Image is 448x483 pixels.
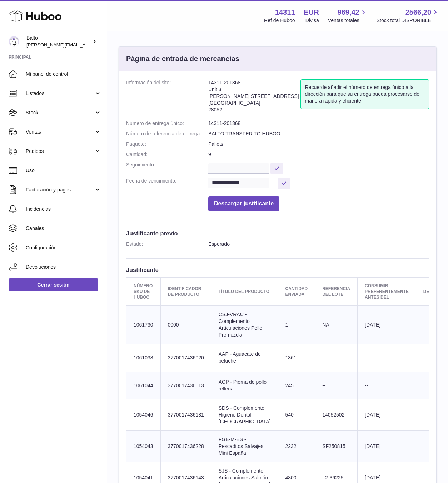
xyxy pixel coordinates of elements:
td: 14052502 [315,399,358,431]
td: 3770017436020 [160,344,211,372]
span: Stock [26,109,94,116]
td: FGE-M-ES - Pescaditos Salvajes Mini España [211,431,278,462]
dd: 14311-201368 [208,120,429,127]
td: [DATE] [358,399,416,431]
span: [PERSON_NAME][EMAIL_ADDRESS][DOMAIN_NAME] [26,42,143,48]
td: 3770017436181 [160,399,211,431]
span: Ventas [26,129,94,135]
dd: Esperado [208,241,429,248]
span: Ventas totales [328,17,368,24]
span: Listados [26,90,94,97]
td: 1061044 [126,372,161,399]
span: 2566,20 [405,8,431,17]
td: 3770017436013 [160,372,211,399]
div: Recuerde añadir el número de entrega único a la dirección para que su entrega pueda procesarse de... [300,79,429,109]
td: 1054043 [126,431,161,462]
dt: Paquete: [126,141,208,148]
span: 969,42 [338,8,359,17]
dt: Fecha de vencimiento: [126,178,208,189]
td: [DATE] [358,431,416,462]
span: Facturación y pagos [26,186,94,193]
span: Uso [26,167,101,174]
dd: Pallets [208,141,429,148]
span: Incidencias [26,206,101,213]
span: Configuración [26,244,101,251]
td: CSJ-VRAC - Complemento Articulaciones Pollo Premezcla [211,306,278,344]
h3: Página de entrada de mercancías [126,54,239,64]
td: 3770017436228 [160,431,211,462]
address: 14311-201368 Unit 3 [PERSON_NAME][STREET_ADDRESS] [GEOGRAPHIC_DATA] 28052 [208,79,300,116]
td: AAP - Aguacate de peluche [211,344,278,372]
dt: Número de referencia de entrega: [126,130,208,137]
dt: Seguimiento: [126,161,208,174]
td: 1061038 [126,344,161,372]
strong: EUR [304,8,319,17]
th: Cantidad enviada [278,277,315,306]
td: 1054046 [126,399,161,431]
th: Identificador de producto [160,277,211,306]
span: Mi panel de control [26,71,101,78]
td: ACP - Pierna de pollo rellena [211,372,278,399]
th: Consumir preferentemente antes del [358,277,416,306]
div: Ref de Huboo [264,17,295,24]
td: 1361 [278,344,315,372]
dt: Número de entrega único: [126,120,208,127]
td: SDS - Complemento Higiene Dental [GEOGRAPHIC_DATA] [211,399,278,431]
td: 245 [278,372,315,399]
td: NA [315,306,358,344]
td: [DATE] [358,306,416,344]
td: -- [358,344,416,372]
span: Pedidos [26,148,94,155]
td: 1 [278,306,315,344]
td: -- [315,344,358,372]
td: 0000 [160,306,211,344]
th: Referencia del lote [315,277,358,306]
dd: BALTO TRANSFER TO HUBOO [208,130,429,137]
td: 1061730 [126,306,161,344]
dt: Información del site: [126,79,208,116]
h3: Justificante previo [126,229,429,237]
dd: 9 [208,151,429,158]
h3: Justificante [126,266,429,274]
th: Título del producto [211,277,278,306]
strong: 14311 [275,8,295,17]
td: SF250815 [315,431,358,462]
td: -- [315,372,358,399]
button: Descargar justificante [208,196,279,211]
div: Balto [26,35,91,48]
td: 2232 [278,431,315,462]
div: Divisa [305,17,319,24]
a: 969,42 Ventas totales [328,8,368,24]
span: Devoluciones [26,264,101,270]
span: Stock total DISPONIBLE [377,17,439,24]
th: Número SKU de Huboo [126,277,161,306]
span: Canales [26,225,101,232]
a: Cerrar sesión [9,278,98,291]
td: -- [358,372,416,399]
dt: Estado: [126,241,208,248]
img: dani@balto.fr [9,36,19,47]
a: 2566,20 Stock total DISPONIBLE [377,8,439,24]
td: 540 [278,399,315,431]
dt: Cantidad: [126,151,208,158]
